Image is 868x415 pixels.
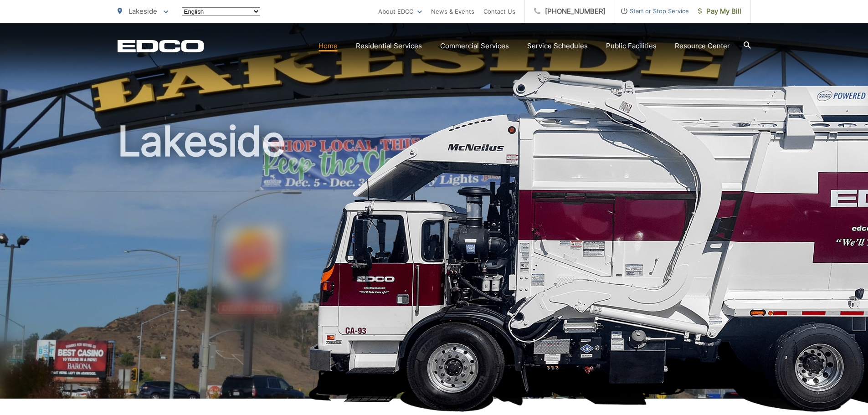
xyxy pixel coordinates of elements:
a: Contact Us [483,6,515,17]
a: Resource Center [675,41,730,51]
a: EDCD logo. Return to the homepage. [118,40,204,52]
select: Select a language [182,7,260,16]
h1: Lakeside [118,118,751,407]
a: About EDCO [378,6,422,17]
a: Commercial Services [440,41,509,51]
span: Pay My Bill [698,6,741,17]
a: News & Events [431,6,474,17]
a: Home [318,41,338,51]
a: Residential Services [356,41,422,51]
a: Service Schedules [527,41,588,51]
span: Lakeside [128,7,157,15]
a: Public Facilities [606,41,657,51]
